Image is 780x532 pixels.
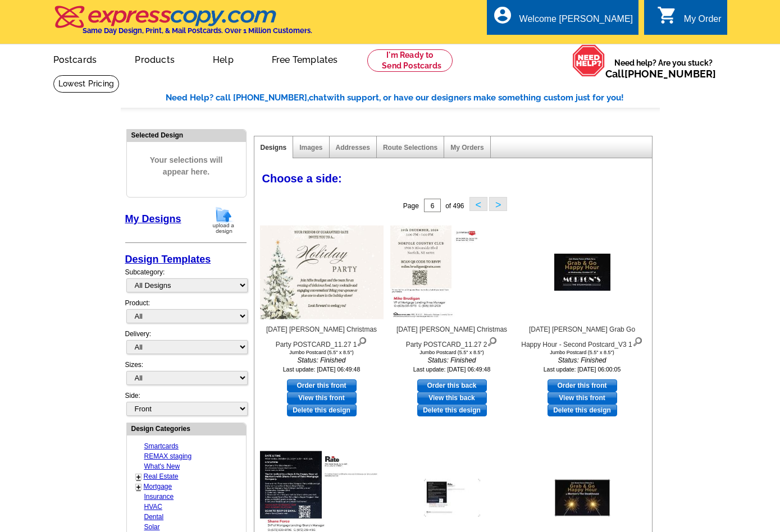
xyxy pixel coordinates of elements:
a: Mortgage [144,483,172,490]
div: Design Categories [127,423,246,434]
div: Side: [125,391,247,417]
img: 10.23.24 Mortons Grab Go Happy Hour Postcard_V5 Back [424,479,480,517]
a: use this design [417,379,487,392]
a: Postcards [35,45,115,72]
a: [PHONE_NUMBER] [624,68,716,80]
div: Jumbo Postcard (5.5" x 8.5") [390,350,514,355]
div: Selected Design [127,130,246,140]
span: chat [309,93,327,103]
a: What's New [144,462,180,470]
div: [DATE] [PERSON_NAME] Christmas Party POSTCARD_11.27 2 [390,324,514,350]
a: Solar [144,523,160,531]
span: Page [403,202,419,210]
i: Status: Finished [521,355,644,365]
a: Free Templates [254,45,356,72]
a: View this front [548,392,617,404]
img: 10.23.24 Mortons Grab Go Happy Hour - Second Postcard_V3 1 [554,254,610,291]
a: + [136,473,141,481]
span: Call [605,68,716,80]
a: My Orders [450,144,483,152]
i: shopping_cart [657,5,677,25]
iframe: LiveChat chat widget [622,497,780,532]
small: Last update: [DATE] 06:00:05 [544,366,621,373]
img: view design details [632,334,643,347]
img: 12.19.24 Mike Brudigan Christmas Party POSTCARD_11.27 1 [260,226,384,319]
img: 10.23.24 Mortons Grab Go Happy Hour Postcard_V5 Front [554,479,610,517]
div: [DATE] [PERSON_NAME] Grab Go Happy Hour - Second Postcard_V3 1 [521,324,644,350]
i: Status: Finished [260,355,384,365]
img: view design details [487,334,498,347]
a: use this design [548,379,617,392]
small: Last update: [DATE] 06:49:48 [283,366,361,373]
a: Addresses [336,144,370,152]
a: use this design [287,379,357,392]
a: HVAC [144,503,162,511]
a: REMAX staging [144,452,192,460]
span: Need help? Are you stuck? [605,57,722,80]
a: Real Estate [144,473,179,480]
a: + [136,483,141,492]
div: Subcategory: [125,267,247,298]
div: Product: [125,298,247,329]
button: < [469,197,487,211]
a: Designs [261,144,287,152]
a: View this front [287,392,357,404]
a: Images [299,144,322,152]
a: View this back [417,392,487,404]
a: My Designs [125,213,181,224]
img: view design details [357,334,367,347]
span: of 496 [445,202,464,210]
h4: Same Day Design, Print, & Mail Postcards. Over 1 Million Customers. [83,26,312,35]
div: Need Help? call [PHONE_NUMBER], with support, or have our designers make something custom just fo... [166,91,660,104]
div: Jumbo Postcard (5.5" x 8.5") [521,350,644,355]
div: Delivery: [125,329,247,360]
img: upload-design [209,206,238,235]
a: Smartcards [144,442,179,450]
span: Your selections will appear here. [135,143,238,189]
a: Design Templates [125,254,211,265]
button: > [489,197,507,211]
a: Help [195,45,252,72]
div: [DATE] [PERSON_NAME] Christmas Party POSTCARD_11.27 1 [260,324,384,350]
a: Insurance [144,493,174,501]
a: Dental [144,513,164,521]
img: help [572,44,605,77]
div: Jumbo Postcard (5.5" x 8.5") [260,350,384,355]
a: Delete this design [548,404,617,416]
span: Choose a side: [262,172,342,185]
a: Delete this design [417,404,487,416]
img: 12.19.24 Mike Brudigan Christmas Party POSTCARD_11.27 2 [390,226,514,319]
div: Sizes: [125,360,247,391]
i: account_circle [492,5,513,25]
i: Status: Finished [390,355,514,365]
a: Products [117,45,193,72]
a: shopping_cart My Order [657,12,722,26]
a: Delete this design [287,404,357,416]
a: Same Day Design, Print, & Mail Postcards. Over 1 Million Customers. [53,13,312,35]
div: My Order [684,14,722,30]
small: Last update: [DATE] 06:49:48 [413,366,491,373]
a: Route Selections [383,144,437,152]
div: Welcome [PERSON_NAME] [519,14,633,30]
